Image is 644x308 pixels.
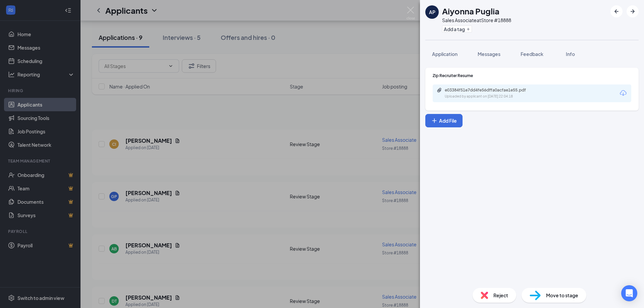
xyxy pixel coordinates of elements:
[437,87,545,99] a: Paperclipe03384f51e7dd4fe56dffa0acfae1e55.pdfUploaded by applicant on [DATE] 22:04:18
[442,25,472,33] button: PlusAdd a tag
[442,5,499,17] h1: Aiyonna Puglia
[442,17,511,23] div: Sales Associate at Store #18888
[619,89,627,97] svg: Download
[621,285,637,301] div: Open Intercom Messenger
[445,94,545,99] div: Uploaded by applicant on [DATE] 22:04:18
[466,27,470,31] svg: Plus
[433,73,631,78] div: Zip Recruiter Resume
[612,7,621,15] svg: ArrowLeftNew
[445,87,539,93] div: e03384f51e7dd4fe56dffa0acfae1e55.pdf
[546,292,578,299] span: Move to stage
[627,5,639,17] button: ArrowRight
[437,87,442,93] svg: Paperclip
[429,9,435,15] div: AP
[432,51,458,57] span: Application
[493,292,508,299] span: Reject
[431,117,438,124] svg: Plus
[425,114,463,127] button: Add FilePlus
[521,51,543,57] span: Feedback
[566,51,575,57] span: Info
[478,51,500,57] span: Messages
[610,5,623,17] button: ArrowLeftNew
[629,7,637,15] svg: ArrowRight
